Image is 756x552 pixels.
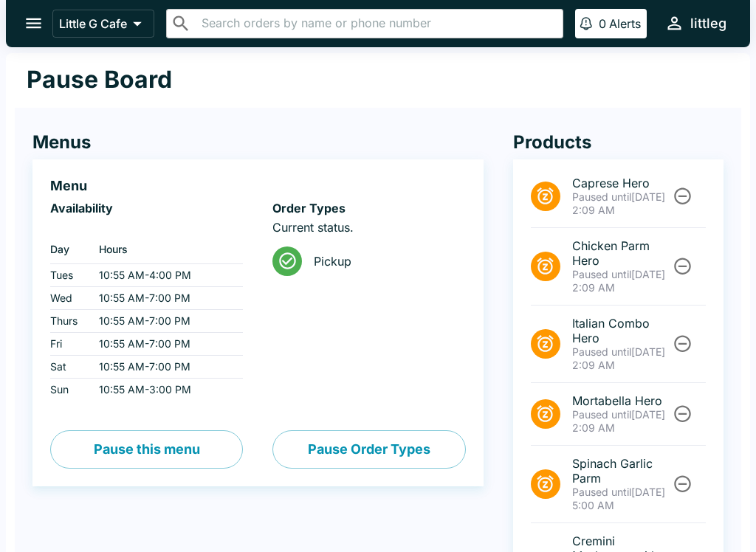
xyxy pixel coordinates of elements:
p: Alerts [609,16,641,31]
p: Little G Cafe [59,16,127,31]
p: ‏ [50,220,243,235]
td: 10:55 AM - 4:00 PM [87,264,244,287]
td: Sat [50,356,87,379]
span: Paused until [572,268,631,280]
td: 10:55 AM - 7:00 PM [87,310,244,333]
h6: Order Types [272,201,465,215]
button: Little G Cafe [52,10,154,38]
span: Pickup [314,254,453,269]
span: Italian Combo Hero [572,316,670,345]
p: [DATE] 2:09 AM [572,268,670,294]
h4: Products [513,131,724,153]
p: [DATE] 2:09 AM [572,345,670,372]
input: Search orders by name or phone number [197,13,557,34]
h4: Menus [32,131,484,153]
span: Paused until [572,190,631,203]
h1: Pause Board [27,65,172,94]
button: Pause this menu [50,430,243,469]
button: Unpause [669,330,696,357]
button: Unpause [669,182,696,210]
td: 10:55 AM - 7:00 PM [87,287,244,310]
span: Spinach Garlic Parm [572,456,670,486]
td: Tues [50,264,87,287]
td: Sun [50,379,87,401]
button: Pause Order Types [272,430,465,469]
h6: Availability [50,201,243,215]
td: 10:55 AM - 7:00 PM [87,356,244,379]
td: Thurs [50,310,87,333]
td: Fri [50,333,87,356]
th: Day [50,235,87,264]
span: Caprese Hero [572,176,670,190]
p: [DATE] 2:09 AM [572,408,670,435]
span: Chicken Parm Hero [572,238,670,268]
td: Wed [50,287,87,310]
div: littleg [690,15,726,32]
button: Unpause [669,470,696,497]
p: [DATE] 2:09 AM [572,190,670,217]
td: 10:55 AM - 7:00 PM [87,333,244,356]
button: Unpause [669,400,696,427]
span: Paused until [572,486,631,498]
span: Mortabella Hero [572,393,670,408]
button: littleg [659,7,732,39]
th: Hours [87,235,244,264]
span: Paused until [572,408,631,421]
span: Paused until [572,345,631,358]
button: open drawer [15,4,52,42]
button: Unpause [669,252,696,280]
p: 0 [599,16,606,31]
td: 10:55 AM - 3:00 PM [87,379,244,401]
p: [DATE] 5:00 AM [572,486,670,512]
p: Current status. [272,220,465,235]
